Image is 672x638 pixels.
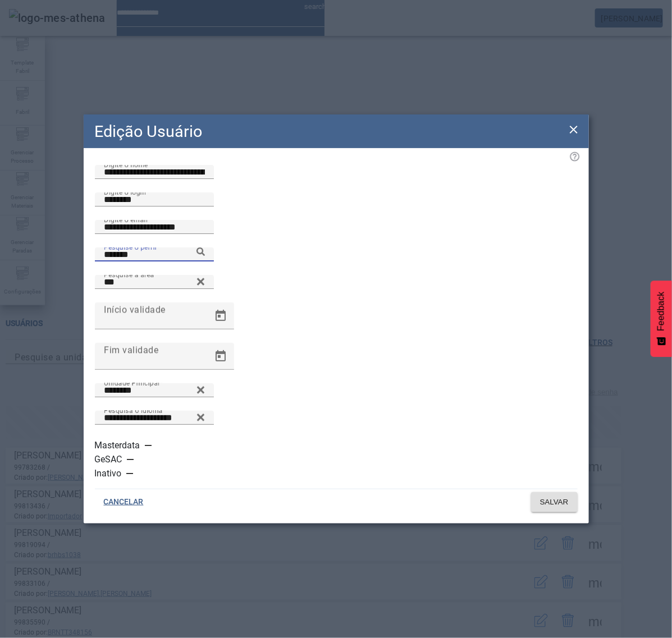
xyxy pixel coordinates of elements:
[104,497,144,508] span: CANCELAR
[95,467,124,480] label: Inativo
[651,281,672,357] button: Feedback - Mostrar pesquisa
[95,439,143,452] label: Masterdata
[531,492,578,512] button: SALVAR
[104,304,166,315] mat-label: Início validade
[104,411,205,425] input: Number
[104,216,148,224] mat-label: Digite o email
[95,492,153,512] button: CANCELAR
[207,343,234,370] button: Open calendar
[104,384,205,397] input: Number
[207,302,234,329] button: Open calendar
[656,292,666,331] span: Feedback
[95,120,203,144] h2: Edição Usuário
[104,248,205,261] input: Number
[104,161,148,169] mat-label: Digite o nome
[540,497,569,508] span: SALVAR
[104,407,163,415] mat-label: Pesquisa o idioma
[104,271,154,279] mat-label: Pesquise a área
[104,276,205,289] input: Number
[104,379,159,387] mat-label: Unidade Principal
[104,244,157,251] mat-label: Pesquise o perfil
[104,189,146,196] mat-label: Digite o login
[95,453,125,466] label: GeSAC
[104,345,158,355] mat-label: Fim validade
